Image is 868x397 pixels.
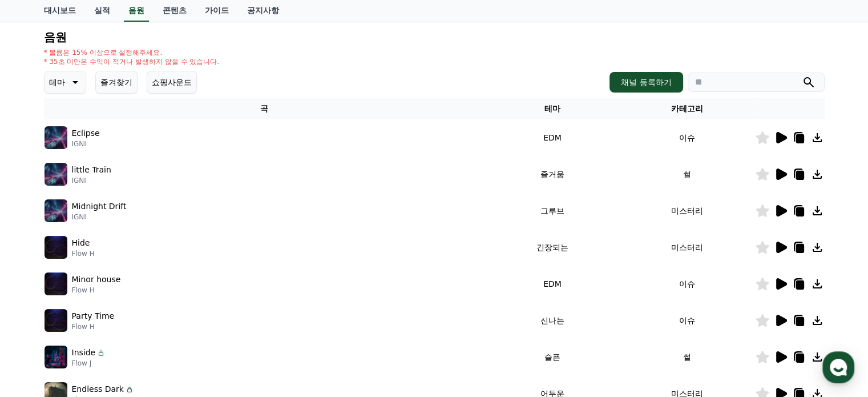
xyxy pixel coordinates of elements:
img: music [45,126,67,149]
th: 카테고리 [620,98,754,119]
p: Flow H [72,249,95,258]
p: Hide [72,237,90,249]
td: 신나는 [485,302,620,339]
img: music [45,346,67,368]
img: music [45,272,67,295]
a: 홈 [3,302,75,331]
td: 썰 [620,156,754,193]
p: IGNI [72,212,127,222]
p: * 35초 미만은 수익이 적거나 발생하지 않을 수 있습니다. [44,57,220,66]
td: 미스터리 [620,229,754,266]
button: 테마 [44,71,86,94]
a: 대화 [75,302,147,331]
p: * 볼륨은 15% 이상으로 설정해주세요. [44,48,220,57]
p: Midnight Drift [72,200,127,212]
img: music [45,309,67,332]
span: 대화 [104,320,118,329]
p: Flow J [72,359,106,368]
p: Party Time [72,310,115,322]
td: EDM [485,119,620,156]
img: music [45,163,67,186]
td: 긴장되는 [485,229,620,266]
p: IGNI [72,176,111,185]
p: Flow H [72,286,121,295]
span: 설정 [176,319,190,328]
p: Inside [72,347,96,359]
td: 그루브 [485,193,620,229]
p: IGNI [72,139,100,149]
button: 즐겨찾기 [95,71,138,94]
img: music [45,236,67,259]
td: 이슈 [620,266,754,302]
th: 곡 [44,98,485,119]
a: 설정 [147,302,219,331]
td: 이슈 [620,119,754,156]
p: Eclipse [72,127,100,139]
span: 홈 [36,319,43,328]
p: Flow H [72,322,115,331]
th: 테마 [485,98,620,119]
td: 미스터리 [620,193,754,229]
td: 슬픈 [485,339,620,375]
td: EDM [485,266,620,302]
h4: 음원 [44,31,825,43]
p: Endless Dark [72,383,124,395]
p: 테마 [49,74,65,90]
img: music [45,199,67,222]
button: 쇼핑사운드 [147,71,197,94]
p: Minor house [72,274,121,286]
p: little Train [72,164,111,176]
td: 이슈 [620,302,754,339]
button: 채널 등록하기 [609,72,683,93]
td: 즐거움 [485,156,620,193]
td: 썰 [620,339,754,375]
